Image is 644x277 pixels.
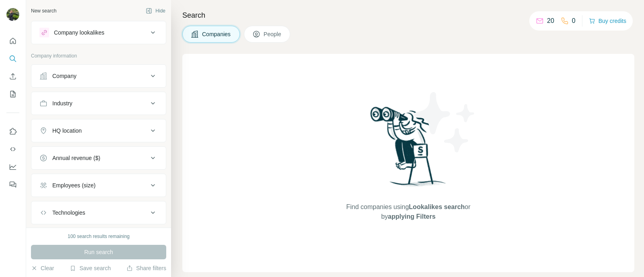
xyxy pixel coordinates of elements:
p: 0 [572,16,576,26]
button: Annual revenue ($) [31,148,166,168]
button: Save search [70,264,111,272]
div: Company [52,72,76,80]
div: Annual revenue ($) [52,154,100,162]
button: Dashboard [6,160,19,174]
span: applying Filters [388,213,436,220]
button: Enrich CSV [6,69,19,84]
img: Surfe Illustration - Stars [409,86,481,158]
p: 20 [547,16,554,26]
div: Company lookalikes [54,29,104,37]
button: Quick start [6,34,19,48]
button: Buy credits [589,15,626,27]
div: New search [31,7,56,14]
button: Company lookalikes [31,23,166,42]
button: Industry [31,94,166,113]
button: Employees (size) [31,176,166,195]
div: 100 search results remaining [68,233,130,240]
button: Feedback [6,177,19,192]
div: Technologies [52,209,85,217]
button: Technologies [31,203,166,222]
button: Clear [31,264,54,272]
button: Use Surfe API [6,142,19,156]
button: Use Surfe on LinkedIn [6,124,19,139]
button: My lists [6,87,19,101]
div: HQ location [52,127,82,135]
button: Hide [140,5,171,17]
img: Surfe Illustration - Woman searching with binoculars [367,105,450,194]
span: Lookalikes search [409,203,465,210]
div: Industry [52,99,72,107]
img: Avatar [6,8,19,21]
span: People [264,30,282,38]
span: Companies [202,30,231,38]
button: Search [6,51,19,66]
div: Employees (size) [52,181,95,189]
button: Company [31,66,166,86]
span: Find companies using or by [344,202,473,222]
p: Company information [31,52,166,60]
button: Share filters [126,264,166,272]
button: HQ location [31,121,166,140]
h4: Search [182,10,634,21]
